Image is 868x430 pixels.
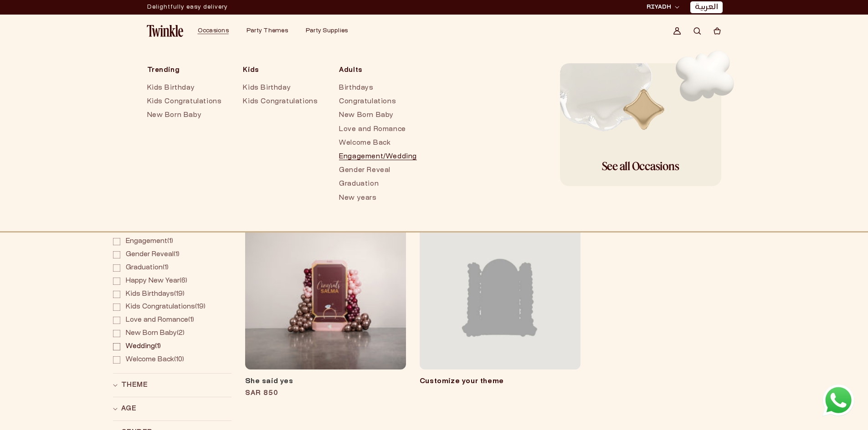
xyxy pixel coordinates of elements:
div: Announcement [147,0,228,14]
summary: Party Supplies [300,22,360,40]
a: Graduation [339,177,417,191]
summary: Age (0 selected) [113,397,231,420]
span: Engagement [126,238,167,244]
a: Party Themes [247,27,288,35]
span: (1) [126,238,173,246]
img: 3D golden Balloon [612,78,676,142]
span: Party Supplies [306,28,348,34]
summary: Party Themes [241,22,300,40]
span: (1) [126,317,194,324]
a: white Balloon 3D golden Balloon 3D white Balloon See all Occasions [560,63,721,186]
span: New Born Baby [126,330,177,336]
a: She said yes [245,377,406,386]
img: Twinkle [147,25,183,37]
span: RIYADH [647,3,671,11]
a: Gender Reveal [339,164,417,177]
span: (1) [126,251,180,259]
span: Theme [121,380,148,390]
span: Happy New Year [126,278,180,284]
span: (6) [126,278,187,285]
span: Trending [147,63,225,78]
span: Age [121,404,137,414]
span: Kids Birthdays [126,291,174,297]
summary: Occasions [192,22,241,40]
a: Kids Congratulations [243,95,321,109]
img: 3D white Balloon [560,63,669,151]
span: Adults [339,63,417,78]
span: (2) [126,330,185,338]
span: Gender Reveal [126,252,174,258]
p: Delightfully easy delivery [147,0,228,14]
a: Welcome Back [339,137,417,150]
a: العربية [695,3,718,12]
span: (10) [126,356,184,364]
span: Love and Romance [126,317,188,323]
a: New Born Baby [339,109,417,122]
a: Kids Birthday [147,81,225,95]
a: Birthdays [339,81,417,95]
span: Welcome Back [126,357,174,363]
span: (19) [126,291,185,298]
span: (1) [126,264,169,272]
a: Kids Congratulations [147,95,225,109]
a: Engagement/Wedding [339,150,417,164]
span: Graduation [126,265,163,271]
a: Love and Romance [339,123,417,137]
a: New Born Baby [147,109,225,122]
button: RIYADH [644,3,682,12]
a: Congratulations [339,95,417,109]
a: Customize your theme [420,378,504,384]
span: Occasions [198,28,229,34]
a: Party Supplies [306,27,348,35]
summary: Search [687,21,707,41]
img: white Balloon [663,34,747,118]
span: (1) [126,343,161,351]
span: Kids Congratulations [126,304,195,310]
a: Occasions [198,27,229,35]
span: Kids [243,63,321,78]
span: Party Themes [247,28,288,34]
span: (19) [126,304,205,311]
h5: See all Occasions [602,157,679,175]
a: New years [339,192,417,205]
span: Wedding [126,344,155,349]
a: Kids Birthday [243,81,321,95]
summary: Theme (0 selected) [113,374,231,397]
